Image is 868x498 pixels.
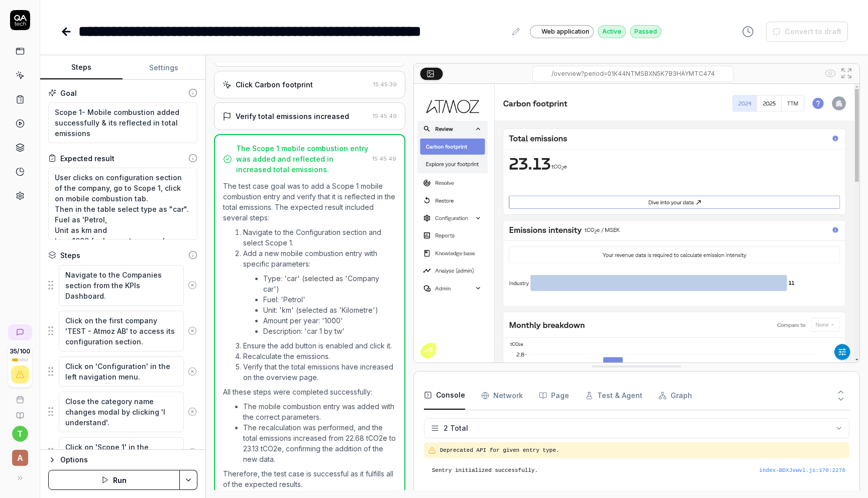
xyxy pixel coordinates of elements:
time: 15:45:39 [373,81,397,88]
button: index-BDXJvwvl.js:170:2276 [759,466,845,475]
li: Description: 'car 1 by tw' [263,326,396,336]
div: Steps [60,250,80,261]
div: Goal [60,88,77,98]
button: Console [424,382,465,410]
a: Web application [530,25,594,38]
button: A [4,442,36,468]
li: Ensure the add button is enabled and click it. [243,340,396,351]
button: Graph [659,382,692,410]
p: Therefore, the test case is successful as it fulfills all of the expected results. [223,468,396,489]
li: Fuel: 'Petrol' [263,294,396,305]
button: Test & Agent [585,382,642,410]
button: t [12,426,28,442]
li: Unit: 'km' (selected as 'Kilometre') [263,305,396,315]
div: index-BDXJvwvl.js : 170 : 2276 [759,466,845,475]
div: Active [598,25,626,38]
p: All these steps were completed successfully: [223,387,396,397]
div: Suggestions [48,391,197,433]
time: 15:45:49 [372,155,396,162]
time: 15:45:49 [373,112,397,119]
button: Options [48,454,197,466]
span: 35 / 100 [10,348,30,354]
li: Verify that the total emissions have increased on the overview page. [243,361,396,383]
a: Book a call with us [4,388,36,404]
button: Convert to draft [766,22,848,42]
button: Page [539,382,569,410]
li: Type: 'car' (selected as 'Company car') [263,273,396,294]
a: Documentation [4,404,36,420]
li: Add a new mobile combustion entry with specific parameters: [243,248,396,338]
button: Remove step [184,402,201,422]
li: Amount per year: '1000' [263,315,396,326]
button: Show all interative elements [822,65,838,81]
a: New conversation [8,324,32,340]
button: Steps [40,56,123,80]
button: View version history [736,22,760,42]
div: Suggestions [48,265,197,306]
div: Verify total emissions increased [236,111,349,121]
img: Screenshot [414,84,859,362]
button: Open in full screen [838,65,854,81]
div: Expected result [60,153,115,164]
li: Navigate to the Configuration section and select Scope 1. [243,227,396,248]
button: Remove step [184,442,201,462]
li: The recalculation was performed, and the total emissions increased from 22.68 tCO2e to 23.13 tCO2... [243,422,396,464]
button: Network [481,382,523,410]
pre: Sentry initialized successfully. [432,466,845,475]
pre: Deprecated API for given entry type. [440,446,845,455]
li: The mobile combustion entry was added with the correct parameters. [243,401,396,422]
button: Remove step [184,275,201,295]
span: A [12,450,28,466]
div: Options [60,454,197,466]
div: Click Carbon footprint [236,79,313,90]
button: Remove step [184,361,201,382]
p: The test case goal was to add a Scope 1 mobile combustion entry and verify that it is reflected i... [223,181,396,223]
li: Recalculate the emissions. [243,351,396,361]
span: Web application [541,27,589,36]
div: Passed [630,25,662,38]
button: Remove step [184,321,201,341]
button: Run [48,470,180,490]
div: Suggestions [48,437,197,468]
button: Settings [123,56,205,80]
div: The Scope 1 mobile combustion entry was added and reflected in increased total emissions. [236,143,368,175]
div: Suggestions [48,356,197,387]
div: Suggestions [48,310,197,352]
